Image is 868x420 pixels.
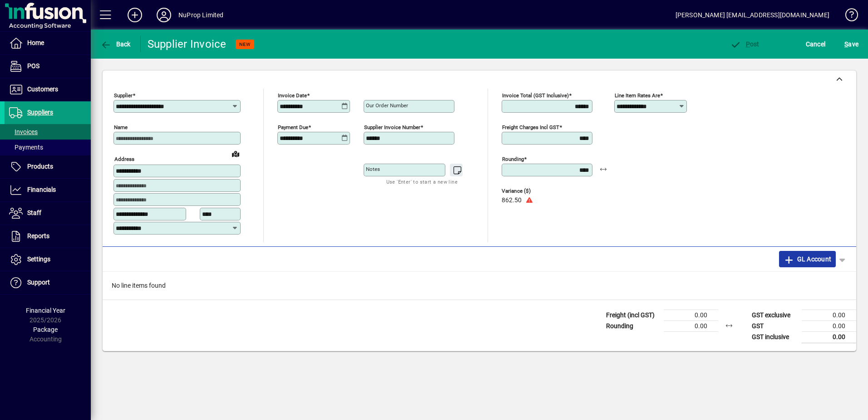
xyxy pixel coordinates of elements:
span: ost [730,40,759,48]
span: Products [27,163,53,170]
button: Back [98,36,133,52]
app-page-header-button: Back [91,36,141,52]
span: Payments [9,144,43,151]
a: Staff [5,202,91,225]
span: Customers [27,85,58,93]
div: No line items found [103,272,856,300]
span: Suppliers [27,109,53,116]
mat-label: Invoice date [278,92,307,99]
span: GL Account [784,252,831,266]
span: Back [100,40,131,48]
span: Settings [27,255,50,263]
a: View on map [228,146,243,161]
span: Home [27,39,44,46]
a: Products [5,155,91,178]
td: 0.00 [664,310,718,320]
a: Settings [5,248,91,271]
td: GST inclusive [747,331,802,343]
button: Save [842,36,861,52]
span: Reports [27,232,49,240]
a: Customers [5,78,91,101]
mat-label: Notes [366,166,380,172]
td: 0.00 [802,331,856,343]
span: Staff [27,209,41,216]
mat-label: Freight charges incl GST [502,124,559,130]
a: Reports [5,225,91,248]
a: Support [5,271,91,294]
span: Package [33,326,58,333]
button: Post [728,36,762,52]
mat-label: Payment due [278,124,308,130]
mat-label: Supplier [114,92,133,99]
span: Financials [27,186,56,193]
a: Home [5,32,91,55]
mat-label: Line item rates are [615,92,660,99]
td: 0.00 [664,320,718,331]
span: 862.50 [502,197,522,204]
td: Rounding [602,320,664,331]
td: Freight (incl GST) [602,310,664,320]
a: POS [5,55,91,78]
span: S [844,40,848,48]
a: Invoices [5,124,91,140]
td: GST [747,320,802,331]
div: Supplier Invoice [148,37,227,51]
mat-label: Rounding [502,156,524,162]
td: 0.00 [802,320,856,331]
span: Financial Year [26,307,65,314]
mat-hint: Use 'Enter' to start a new line [386,176,458,187]
mat-label: Invoice Total (GST inclusive) [502,92,569,99]
span: P [746,40,750,48]
span: POS [27,62,39,70]
div: NuProp Limited [178,8,223,22]
span: ave [844,37,858,51]
span: Invoices [9,128,38,135]
td: 0.00 [802,310,856,320]
a: Payments [5,140,91,155]
span: Cancel [806,37,826,51]
span: Support [27,279,50,286]
td: GST exclusive [747,310,802,320]
button: Profile [149,7,178,23]
span: Variance ($) [502,188,556,194]
a: Financials [5,179,91,201]
mat-label: Name [114,124,128,130]
mat-label: Supplier invoice number [364,124,420,130]
a: Knowledge Base [838,2,857,31]
div: [PERSON_NAME] [EMAIL_ADDRESS][DOMAIN_NAME] [676,8,829,22]
mat-label: Our order number [366,102,408,109]
button: GL Account [779,251,836,267]
button: Cancel [804,36,828,52]
button: Add [120,7,149,23]
span: NEW [239,41,251,47]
